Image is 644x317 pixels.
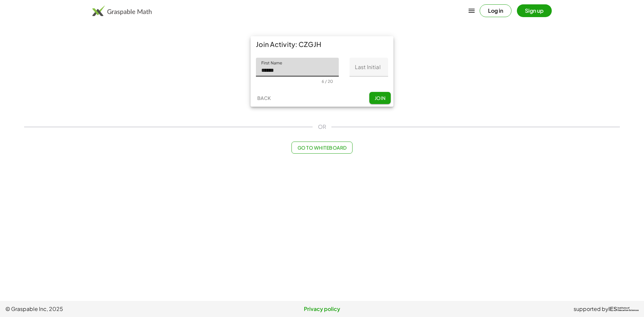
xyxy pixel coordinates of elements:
a: IESInstitute ofEducation Sciences [608,305,639,313]
span: © Graspable Inc, 2025 [5,305,216,313]
div: 6 / 20 [322,79,333,84]
span: Back [257,95,271,101]
button: Join [369,92,391,104]
span: Join [374,95,385,101]
a: Privacy policy [216,305,427,313]
span: Institute of Education Sciences [618,307,639,312]
div: Join Activity: CZGJH [251,36,393,52]
span: Go to Whiteboard [297,145,346,151]
button: Back [253,92,275,104]
span: IES [608,306,617,312]
span: supported by [574,305,608,313]
span: OR [318,123,326,131]
button: Log in [480,4,512,17]
button: Sign up [517,4,552,17]
button: Go to Whiteboard [291,142,352,154]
